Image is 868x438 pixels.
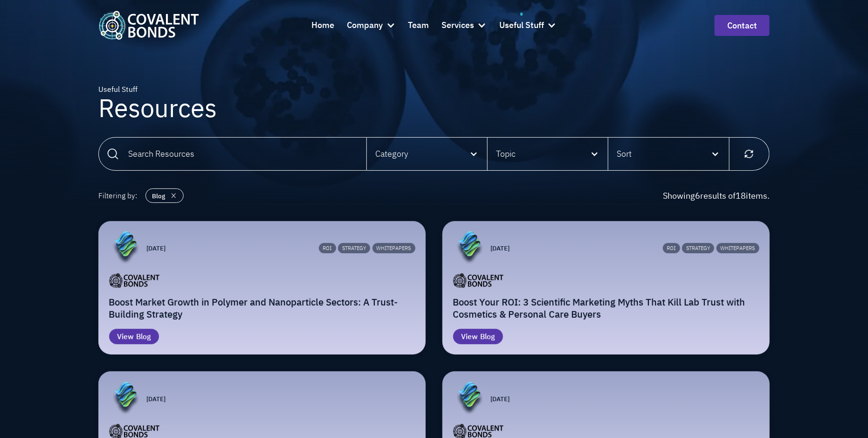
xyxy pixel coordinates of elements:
a: Home [311,13,334,38]
a: Team [408,13,429,38]
div: Showing results of items. [663,189,770,202]
p: [DATE] [147,394,166,403]
h1: Resources [98,95,217,120]
div: Whitepapers [716,243,759,254]
div: Category [367,138,487,170]
div: View [462,331,478,342]
div: Filtering by: [98,188,137,204]
div: Blog [152,191,165,201]
h2: Boost Your ROI: 3 Scientific Marketing Myths That Kill Lab Trust with Cosmetics & Personal Care B... [453,296,759,321]
div: ROI [319,243,336,254]
p: [DATE] [491,394,510,403]
div: Services [441,13,487,38]
div: Useful Stuff [499,19,544,32]
div: Team [408,19,429,32]
div: ROI [663,243,680,254]
a: [DATE]ROIStrategyWhitepapersBoost Market Growth in Polymer and Nanoparticle Sectors: A Trust-Buil... [98,221,426,355]
p: [DATE] [491,243,510,253]
div: Sort [617,147,632,160]
div: Company [347,13,395,38]
div: Whitepapers [372,243,415,254]
a: home [98,11,199,39]
span: 18 [736,190,746,201]
div: Services [441,19,474,32]
img: close icon [168,189,179,202]
div: Company [347,19,383,32]
div: Category [375,147,408,160]
p: [DATE] [147,243,166,253]
span: 6 [695,190,700,201]
div: Useful Stuff [499,13,557,38]
h2: Boost Market Growth in Polymer and Nanoparticle Sectors: A Trust-Building Strategy [109,296,415,321]
div: Topic [488,138,608,170]
iframe: Chat Widget [821,393,868,438]
input: Search Resources [98,137,367,171]
div: Home [311,19,334,32]
img: Covalent Bonds White / Teal Logo [98,11,199,39]
div: Strategy [682,243,714,254]
a: contact [715,15,770,36]
a: [DATE]ROIStrategyWhitepapersBoost Your ROI: 3 Scientific Marketing Myths That Kill Lab Trust with... [442,221,770,355]
div: Sort [608,138,729,170]
div: Topic [496,147,516,160]
div: Useful Stuff [98,84,217,95]
div: Blog [480,331,495,342]
div: Blog [136,331,151,342]
div: Strategy [338,243,370,254]
div: View [117,331,134,342]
